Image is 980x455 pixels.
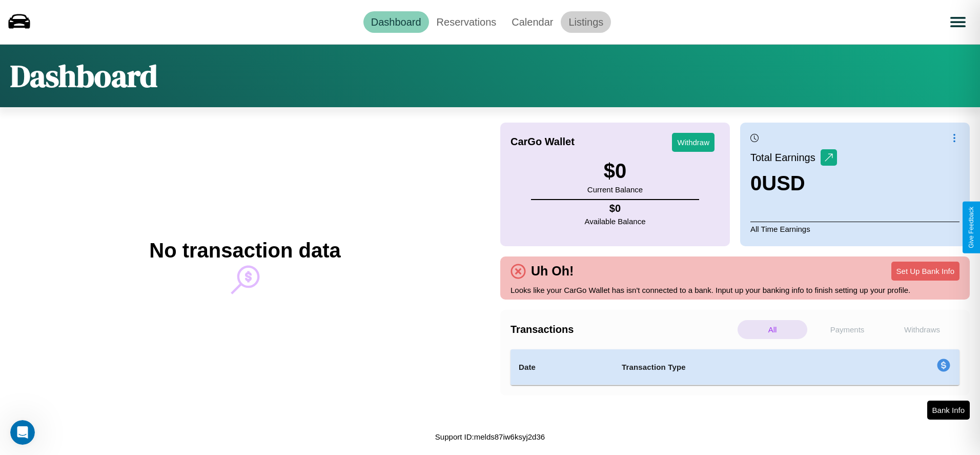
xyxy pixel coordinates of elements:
[622,361,853,373] h4: Transaction Type
[10,55,157,97] h1: Dashboard
[738,320,807,339] p: All
[944,8,972,36] button: Open menu
[887,320,957,339] p: Withdraws
[750,222,959,236] p: All Time Earnings
[750,172,837,195] h3: 0 USD
[435,430,545,444] p: Support ID: melds87iw6ksyj2d36
[504,11,561,33] a: Calendar
[561,11,611,33] a: Listings
[585,214,646,228] p: Available Balance
[526,264,579,279] h4: Uh Oh!
[587,183,643,196] p: Current Balance
[511,136,575,148] h4: CarGo Wallet
[812,320,882,339] p: Payments
[968,207,975,248] div: Give Feedback
[511,349,959,385] table: simple table
[511,283,959,297] p: Looks like your CarGo Wallet has isn't connected to a bank. Input up your banking info to finish ...
[363,11,429,33] a: Dashboard
[927,401,970,420] button: Bank Info
[587,160,643,183] h3: $ 0
[511,324,735,335] h4: Transactions
[672,133,714,152] button: Withdraw
[750,148,821,167] p: Total Earnings
[10,420,35,445] iframe: Intercom live chat
[149,239,340,262] h2: No transaction data
[429,11,504,33] a: Reservations
[891,262,959,281] button: Set Up Bank Info
[585,203,646,214] h4: $ 0
[519,361,605,373] h4: Date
